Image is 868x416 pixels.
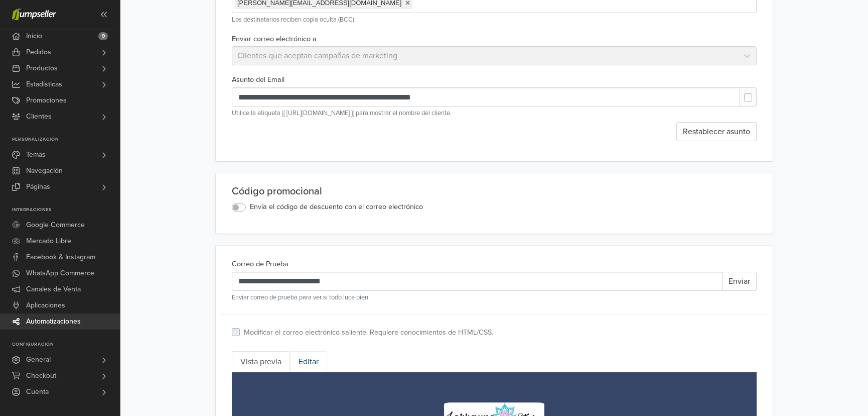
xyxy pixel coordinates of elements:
img: IMG-20250930-WA0020.jpg [225,261,300,336]
label: Modificar el correo electrónico saliente. Requiere conocimientos de HTML/CSS. [244,327,493,338]
span: Productos [26,60,58,76]
span: Canales de Venta [26,281,81,297]
img: IMG-20251001-WA0032.jpg [322,261,397,336]
span: Temas [26,147,46,163]
span: General [26,352,51,368]
span: WhatsApp Commerce [26,265,94,281]
a: Comienza a comprar [124,140,249,164]
h4: Sandalia [PERSON_NAME] [316,351,403,375]
span: Cuenta [26,384,49,400]
h1: [DATE][DATE] [122,95,252,115]
a: Vista previa [232,351,290,372]
img: Picsart_22-08-17_15-59-28-010.png [212,30,313,55]
small: Utilice la etiqueta {{ [URL][DOMAIN_NAME] }} para mostrar el nombre del cliente. [232,109,757,118]
span: Mercado Libre [26,233,71,249]
p: $22.311 [316,378,403,390]
button: Restablecer asunto [676,122,757,141]
span: Páginas [26,179,50,195]
p: $15.801 [122,366,209,378]
span: Clientes [26,109,52,125]
h2: Nuestros últimos productos [122,227,403,246]
label: Enviar correo electrónico a [232,34,317,45]
label: Envía el código de descuento con el correo electrónico [250,201,423,213]
small: Los destinatarios reciben copia oculta (BCC). [232,15,757,25]
p: $15.801 [219,378,306,390]
span: Navegación [26,163,63,179]
small: Enviar correo de prueba para ver si todo luce bien. [232,293,757,302]
span: $23.990 [359,379,388,388]
span: Estadísticas [26,76,62,92]
button: Enviar [722,272,757,291]
span: Inicio [26,28,42,44]
h4: Sandalia Nauru Blanco [219,351,306,375]
h4: Sandalia Cali [122,351,209,363]
span: Aplicaciones [26,297,65,314]
span: Promociones [26,92,67,109]
p: Personalización [12,137,120,143]
span: Checkout [26,368,56,384]
span: $16.990 [166,367,195,376]
span: Pedidos [26,44,51,60]
img: IMG-20250930-WA0024.jpg [128,261,203,336]
div: Código promocional [232,185,757,197]
span: Automatizaciones [26,314,81,330]
span: Google Commerce [26,217,85,233]
span: Facebook & Instagram [26,249,95,265]
a: Editar [290,351,327,372]
label: Correo de Prueba [232,259,288,270]
p: Configuración [12,342,120,348]
input: Recipient's username [232,272,722,291]
span: $16.990 [262,379,292,388]
span: 9 [98,32,108,40]
p: Integraciones [12,207,120,213]
label: Asunto del Email [232,74,284,85]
